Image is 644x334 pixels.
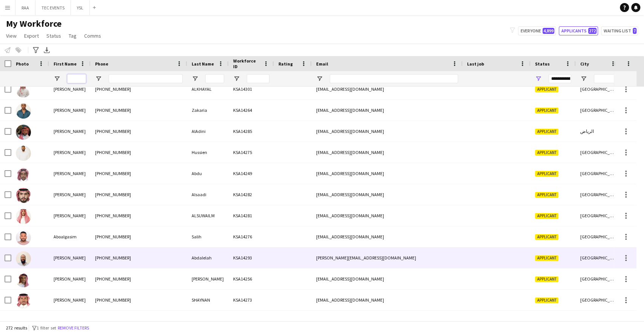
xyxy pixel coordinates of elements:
div: KSA14281 [229,205,274,226]
span: Last job [467,61,484,67]
button: TEC EVENTS [35,0,71,15]
div: [PHONE_NUMBER] [91,226,187,247]
div: [GEOGRAPHIC_DATA] [576,163,621,184]
div: ALKHAYAL [187,79,229,99]
img: Abdullah AlAdini [16,125,31,140]
a: Status [43,31,64,41]
div: Hussien [187,142,229,163]
span: 4,899 [543,28,554,34]
img: Abdulrahman Alsaadi [16,188,31,203]
span: Phone [95,61,108,67]
button: Open Filter Menu [192,75,198,82]
div: KSA14275 [229,142,274,163]
span: Applicant [535,297,558,303]
div: [PHONE_NUMBER] [91,142,187,163]
span: Applicant [535,276,558,282]
span: Email [316,61,328,67]
div: KSA14285 [229,121,274,142]
div: [PHONE_NUMBER] [91,205,187,226]
span: Applicant [535,108,558,113]
div: [PERSON_NAME] [49,268,91,289]
input: Email Filter Input [330,74,458,83]
div: Gadkarim [187,311,229,331]
input: City Filter Input [594,74,616,83]
span: 7 [633,28,636,34]
span: 272 [588,28,596,34]
div: [GEOGRAPHIC_DATA] [576,100,621,120]
div: [EMAIL_ADDRESS][DOMAIN_NAME] [312,226,463,247]
div: ALSUWAILM [187,205,229,226]
div: [PERSON_NAME] [49,205,91,226]
div: [EMAIL_ADDRESS][DOMAIN_NAME] [312,79,463,99]
div: KSA14282 [229,184,274,205]
button: Open Filter Menu [54,75,60,82]
div: [EMAIL_ADDRESS][DOMAIN_NAME] [312,268,463,289]
div: SHAYNAN [187,290,229,310]
span: Workforce ID [233,58,260,69]
div: [PERSON_NAME] [49,142,91,163]
span: Applicant [535,150,558,156]
div: KSA14256 [229,268,274,289]
div: KSA14301 [229,79,274,99]
div: [PERSON_NAME] [49,121,91,142]
span: My Workforce [6,18,61,29]
button: Applicants272 [559,26,598,35]
div: الرياض [576,121,621,142]
div: [GEOGRAPHIC_DATA] [576,226,621,247]
span: Last Name [192,61,214,67]
app-action-btn: Advanced filters [31,46,40,55]
img: AHMED SHAYNAN [16,293,31,308]
div: [PHONE_NUMBER] [91,268,187,289]
div: [PERSON_NAME] [49,184,91,205]
div: [EMAIL_ADDRESS][DOMAIN_NAME] [312,142,463,163]
img: Ahmed Abdalelah [16,251,31,266]
span: Applicant [535,87,558,92]
div: KSA14293 [229,247,274,268]
span: Export [24,32,39,39]
input: Last Name Filter Input [205,74,224,83]
span: Applicant [535,129,558,134]
div: [EMAIL_ADDRESS][DOMAIN_NAME] [312,163,463,184]
button: Remove filters [56,324,91,332]
img: AHMED SALEH [16,272,31,287]
img: Abdul wahid Mohideen Zakaria [16,104,31,119]
div: [PHONE_NUMBER] [91,163,187,184]
div: [PERSON_NAME] [49,79,91,99]
div: KSA14273 [229,290,274,310]
div: [PERSON_NAME] [49,290,91,310]
div: [GEOGRAPHIC_DATA] [576,205,621,226]
div: [GEOGRAPHIC_DATA] [576,79,621,99]
img: Omar ALKHAYAL [16,82,31,98]
span: View [6,32,17,39]
div: [EMAIL_ADDRESS][DOMAIN_NAME] [312,184,463,205]
app-action-btn: Export XLSX [42,46,51,55]
div: AlAdini [187,121,229,142]
span: Applicant [535,171,558,177]
div: [EMAIL_ADDRESS][DOMAIN_NAME] [312,290,463,310]
img: Abdulrahman ALSUWAILM [16,209,31,224]
div: [GEOGRAPHIC_DATA] [576,184,621,205]
div: Alsaadi [187,184,229,205]
div: [PERSON_NAME] [49,247,91,268]
div: [PHONE_NUMBER] [91,79,187,99]
div: [PHONE_NUMBER] [91,121,187,142]
div: [PHONE_NUMBER] [91,290,187,310]
div: [PHONE_NUMBER] [91,184,187,205]
input: Workforce ID Filter Input [247,74,269,83]
div: [PHONE_NUMBER] [91,311,187,331]
span: Rating [278,61,293,67]
a: Export [21,31,42,41]
img: Aboalgasim Salih [16,230,31,245]
div: Zakaria [187,100,229,120]
div: [GEOGRAPHIC_DATA] [576,247,621,268]
button: Open Filter Menu [95,75,102,82]
div: [GEOGRAPHIC_DATA] [576,142,621,163]
span: Comms [84,32,101,39]
div: [EMAIL_ADDRESS][DOMAIN_NAME] [312,121,463,142]
div: [EMAIL_ADDRESS][DOMAIN_NAME] [312,205,463,226]
div: KSA14276 [229,226,274,247]
div: [EMAIL_ADDRESS][DOMAIN_NAME] [312,100,463,120]
div: [GEOGRAPHIC_DATA] [576,268,621,289]
div: Abdalelah [187,247,229,268]
div: Salih [187,226,229,247]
